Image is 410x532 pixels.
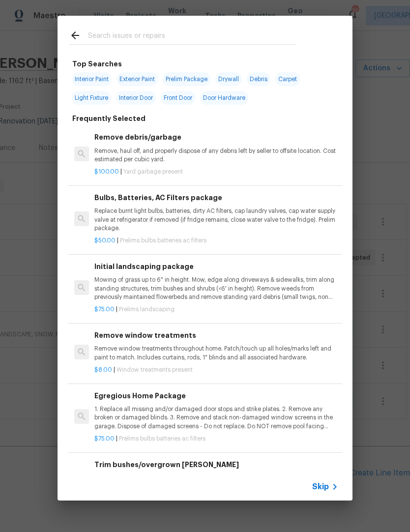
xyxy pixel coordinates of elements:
[72,91,111,105] span: Light Fixture
[94,236,338,245] p: |
[72,59,122,69] h6: Top Searches
[119,306,175,312] span: Prelims landscaping
[200,91,248,105] span: Door Hardware
[72,113,146,124] h6: Frequently Selected
[161,91,195,105] span: Front Door
[94,459,338,470] h6: Trim bushes/overgrown [PERSON_NAME]
[94,132,338,143] h6: Remove debris/garbage
[94,261,338,272] h6: Initial landscaping package
[312,482,329,492] span: Skip
[120,237,206,243] span: Prelims bulbs batteries ac filters
[247,72,270,86] span: Debris
[119,436,205,442] span: Prelims bulbs batteries ac filters
[94,306,115,312] span: $75.00
[94,147,338,164] p: Remove, haul off, and properly dispose of any debris left by seller to offsite location. Cost est...
[117,367,193,373] span: Window treatments present
[94,237,116,243] span: $50.00
[117,72,158,86] span: Exterior Paint
[94,390,338,401] h6: Egregious Home Package
[94,366,338,374] p: |
[94,305,338,314] p: |
[94,345,338,361] p: Remove window treatments throughout home. Patch/touch up all holes/marks left and paint to match....
[72,72,112,86] span: Interior Paint
[94,169,119,175] span: $100.00
[215,72,242,86] span: Drywall
[116,91,156,105] span: Interior Door
[94,168,338,176] p: |
[94,435,338,443] p: |
[94,367,112,373] span: $8.00
[163,72,210,86] span: Prelim Package
[94,207,338,232] p: Replace burnt light bulbs, batteries, dirty AC filters, cap laundry valves, cap water supply valv...
[94,276,338,301] p: Mowing of grass up to 6" in height. Mow, edge along driveways & sidewalks, trim along standing st...
[94,405,338,430] p: 1. Replace all missing and/or damaged door stops and strike plates. 2. Remove any broken or damag...
[123,169,183,175] span: Yard garbage present
[88,30,296,44] input: Search issues or repairs
[275,72,300,86] span: Carpet
[94,192,338,203] h6: Bulbs, Batteries, AC Filters package
[94,436,115,442] span: $75.00
[94,330,338,341] h6: Remove window treatments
